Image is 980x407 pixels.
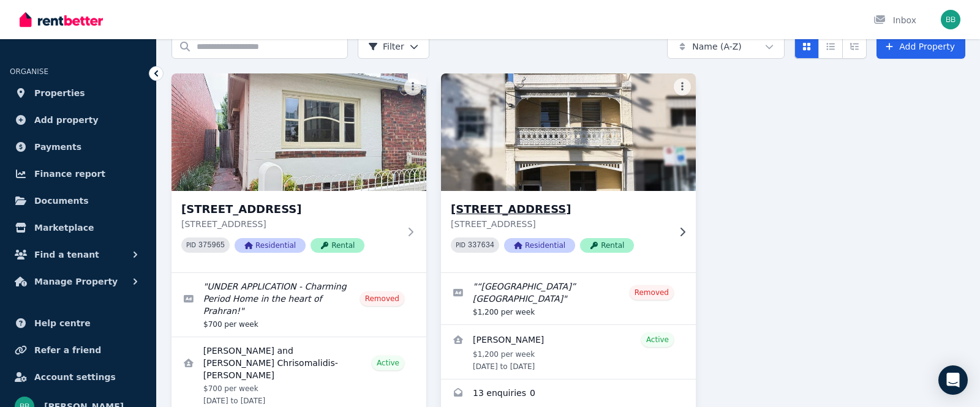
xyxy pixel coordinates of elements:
[674,78,691,95] button: More options
[10,215,146,240] a: Marketplace
[10,108,146,132] a: Add property
[34,166,105,181] span: Finance report
[873,14,916,26] div: Inbox
[842,34,867,59] button: Expanded list view
[580,238,634,253] span: Rental
[941,10,960,29] img: Brendan Barbetti
[368,40,404,53] span: Filter
[441,73,696,272] a: 294 Wellington Street, Collingwood[STREET_ADDRESS][STREET_ADDRESS]PID 337634ResidentialRental
[818,34,843,59] button: Compact list view
[451,218,669,230] p: [STREET_ADDRESS]
[171,73,426,191] img: 20A Bendigo St, Prahran
[20,10,103,29] img: RentBetter
[468,241,494,250] code: 337634
[235,238,306,253] span: Residential
[34,86,85,100] span: Properties
[667,34,785,59] button: Name (A-Z)
[198,241,225,250] code: 375965
[404,78,421,95] button: More options
[10,135,146,159] a: Payments
[10,189,146,213] a: Documents
[10,242,146,267] button: Find a tenant
[181,218,399,230] p: [STREET_ADDRESS]
[181,201,399,218] h3: [STREET_ADDRESS]
[34,193,89,208] span: Documents
[171,273,426,337] a: Edit listing: UNDER APPLICATION - Charming Period Home in the heart of Prahran!
[34,140,81,154] span: Payments
[171,73,426,272] a: 20A Bendigo St, Prahran[STREET_ADDRESS][STREET_ADDRESS]PID 375965ResidentialRental
[456,242,466,248] small: PID
[441,325,696,379] a: View details for Kristy Gray
[441,273,696,324] a: Edit listing: “Lambeth House” Central Collingwood Terrace House
[794,34,867,59] div: View options
[451,201,669,218] h3: [STREET_ADDRESS]
[435,70,703,194] img: 294 Wellington Street, Collingwood
[358,34,429,59] button: Filter
[186,242,196,248] small: PID
[10,365,146,389] a: Account settings
[10,162,146,186] a: Finance report
[10,269,146,294] button: Manage Property
[10,311,146,335] a: Help centre
[34,316,91,330] span: Help centre
[311,238,364,253] span: Rental
[794,34,819,59] button: Card view
[34,370,116,384] span: Account settings
[10,81,146,105] a: Properties
[34,343,101,357] span: Refer a friend
[34,247,99,262] span: Find a tenant
[34,220,94,235] span: Marketplace
[34,113,99,127] span: Add property
[692,40,742,53] span: Name (A-Z)
[938,365,968,395] div: Open Intercom Messenger
[10,338,146,362] a: Refer a friend
[10,67,48,76] span: ORGANISE
[504,238,575,253] span: Residential
[876,34,965,59] a: Add Property
[34,274,118,289] span: Manage Property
